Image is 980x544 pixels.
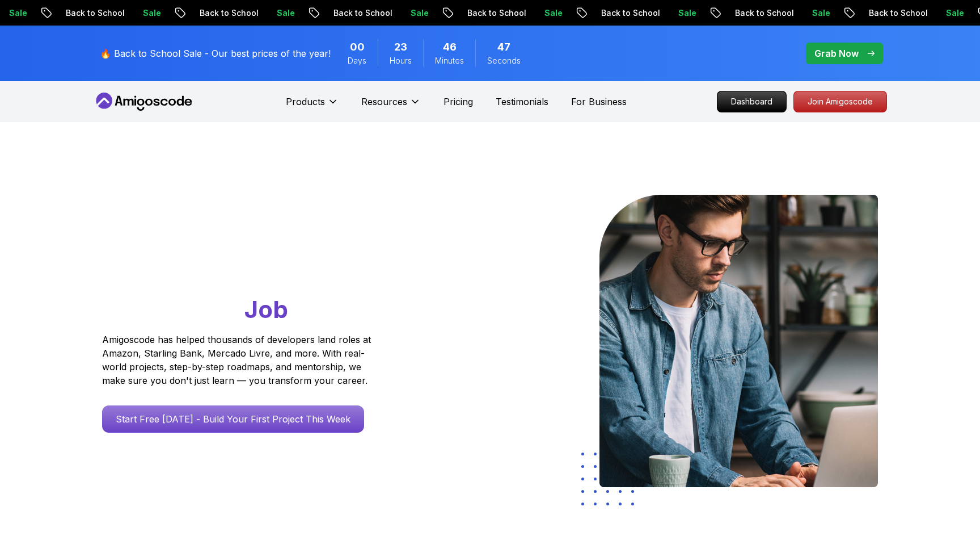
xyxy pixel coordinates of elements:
p: Sale [669,7,705,19]
p: Back to School [56,7,133,19]
p: Back to School [458,7,535,19]
img: hero [599,195,878,487]
p: Amigoscode has helped thousands of developers land roles at Amazon, Starling Bank, Mercado Livre,... [102,333,374,387]
span: Hours [390,55,412,66]
span: Seconds [487,55,521,66]
p: Grab Now [814,47,859,60]
p: Back to School [859,7,936,19]
span: 46 Minutes [443,39,457,55]
p: Resources [361,95,407,108]
a: Start Free [DATE] - Build Your First Project This Week [102,405,364,433]
p: Join Amigoscode [794,91,886,112]
a: Testimonials [496,95,548,108]
span: Minutes [435,55,464,66]
p: Sale [535,7,571,19]
p: Sale [133,7,170,19]
span: 23 Hours [394,39,407,55]
p: 🔥 Back to School Sale - Our best prices of the year! [100,47,331,60]
p: Sale [802,7,839,19]
span: 47 Seconds [497,39,510,55]
span: Job [244,295,288,324]
a: Dashboard [717,91,787,112]
a: Pricing [443,95,473,108]
p: Sale [936,7,973,19]
p: Sale [267,7,303,19]
span: 0 Days [350,39,365,55]
a: Join Amigoscode [793,91,887,112]
button: Products [286,95,339,118]
p: Back to School [324,7,401,19]
p: Back to School [725,7,802,19]
span: Days [348,55,366,66]
p: Back to School [190,7,267,19]
button: Resources [361,95,421,118]
p: Sale [401,7,437,19]
p: Back to School [592,7,669,19]
p: Products [286,95,325,108]
p: Dashboard [717,91,786,112]
h1: Go From Learning to Hired: Master Java, Spring Boot & Cloud Skills That Get You the [102,195,415,326]
a: For Business [571,95,627,108]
